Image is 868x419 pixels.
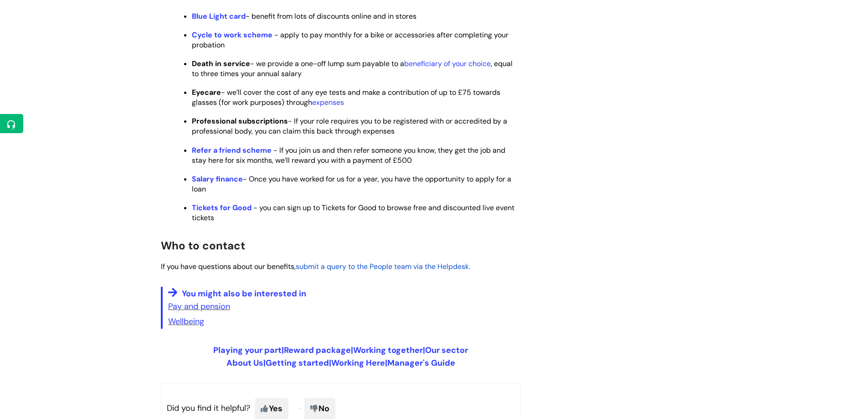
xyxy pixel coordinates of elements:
a: Blue Light card [192,11,246,21]
span: | | | [226,357,455,368]
a: Working Here [331,357,385,368]
a: beneficiary of your choice [404,59,491,68]
span: If you have questions about our benefits, [161,262,296,271]
a: Our sector [425,345,468,356]
a: Wellbeing [168,316,204,327]
span: - we provide a one-off lump sum payable to a , equal to three times your annual salary [192,59,513,78]
span: submit a query to the People team via the Helpdesk. [296,262,470,271]
strong: Death in service [192,59,250,68]
a: Refer a friend scheme [192,145,272,155]
strong: Eyecare [192,88,221,97]
a: Reward package [284,345,351,356]
span: - apply to pay monthly for a bike or accessories after completing your probation [192,30,508,50]
a: Tickets for Good [192,203,252,212]
a: Pay and pension [168,301,230,312]
span: - you can sign up to Tickets for Good to browse free and discounted live event tickets [192,203,514,222]
a: Cycle to work scheme [192,30,272,40]
span: - If you join us and then refer someone you know, they get the job and stay here for six months, ... [192,145,505,165]
a: Playing your part [213,345,282,356]
strong: Professional subscriptions [192,116,288,126]
span: - If your role requires you to be registered with or accredited by a professional body, you can c... [192,116,507,136]
span: - benefit from lots of discounts online and in stores [192,11,416,21]
span: - Once you have worked for us for a year, you have the opportunity to apply for a loan [192,174,511,194]
a: Salary finance [192,174,243,184]
a: Manager's Guide [387,357,455,368]
a: Working together [353,345,423,356]
span: | | | [213,345,468,356]
a: About Us [226,357,263,368]
span: Who to contact [161,238,245,253]
a: expenses [312,98,344,107]
span: Yes [255,398,288,419]
span: - we’ll cover the cost of any eye tests and make a contribution of up to £75 towards glasses (for... [192,88,500,107]
span: You might also be interested in [182,288,306,299]
a: submit a query to the People team via the Helpdesk. [296,261,470,272]
span: No [304,398,335,419]
a: Getting started [266,357,329,368]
